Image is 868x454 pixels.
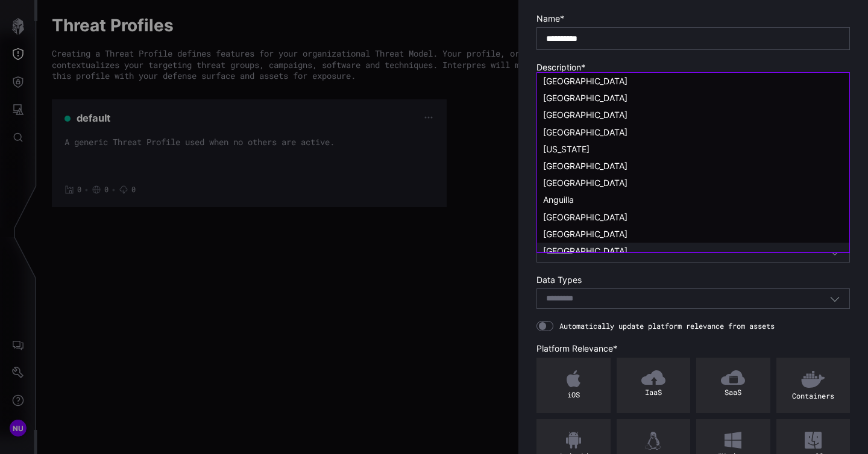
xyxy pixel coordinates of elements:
[536,62,850,73] label: Description *
[559,322,775,331] span: Automatically update platform relevance from assets
[543,194,574,205] span: Anguilla
[805,432,822,449] img: macOS
[567,370,580,387] img: iOS
[641,370,665,385] img: IaaS
[566,432,581,449] img: Android
[543,76,627,86] span: [GEOGRAPHIC_DATA]
[700,388,767,397] div: SaaS
[543,144,590,154] span: [US_STATE]
[721,370,745,385] img: SaaS
[801,370,825,388] img: Containers
[620,388,687,397] div: IaaS
[646,432,661,450] img: Linux
[536,275,850,285] label: Data Types
[543,110,627,120] span: [GEOGRAPHIC_DATA]
[543,246,627,256] span: [GEOGRAPHIC_DATA]
[543,161,627,171] span: [GEOGRAPHIC_DATA]
[536,343,850,354] label: Platform Relevance *
[540,390,607,400] div: iOS
[829,293,840,304] button: Toggle options menu
[543,229,627,239] span: [GEOGRAPHIC_DATA]
[780,391,847,401] div: Containers
[725,432,741,449] img: Windows
[543,127,627,137] span: [GEOGRAPHIC_DATA]
[543,178,627,188] span: [GEOGRAPHIC_DATA]
[536,13,850,24] label: Name *
[543,93,627,103] span: [GEOGRAPHIC_DATA]
[543,212,627,222] span: [GEOGRAPHIC_DATA]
